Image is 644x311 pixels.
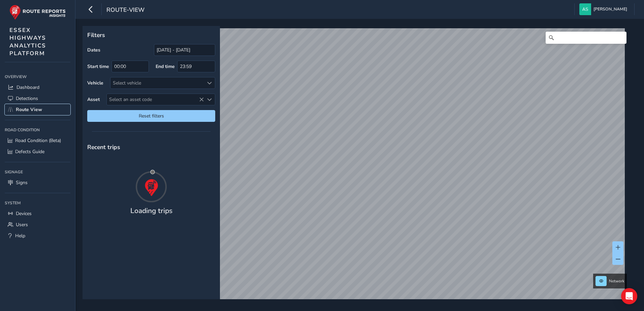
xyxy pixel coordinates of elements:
span: route-view [106,6,144,15]
span: Select an asset code [107,94,204,105]
a: Route View [5,104,70,115]
span: Reset filters [92,113,210,119]
a: Dashboard [5,82,70,93]
label: Asset [87,96,100,103]
img: diamond-layout [579,3,591,15]
a: Signs [5,177,70,188]
span: Signs [16,179,28,186]
canvas: Map [85,28,625,307]
span: Devices [16,210,32,217]
span: Network [609,278,624,284]
input: Search [546,32,626,44]
button: [PERSON_NAME] [579,3,630,15]
div: Overview [5,72,70,82]
a: Road Condition (Beta) [5,135,70,146]
label: Dates [87,47,100,53]
span: [PERSON_NAME] [593,3,627,15]
a: Detections [5,93,70,104]
span: Dashboard [17,84,39,91]
a: Help [5,230,70,241]
div: Select vehicle [110,77,204,89]
button: Reset filters [87,110,215,122]
span: Detections [16,95,38,102]
h4: Loading trips [130,207,172,215]
span: Route View [16,106,42,113]
label: End time [156,63,175,70]
span: Defects Guide [15,148,44,155]
a: Defects Guide [5,146,70,157]
img: rr logo [9,5,66,20]
div: Signage [5,167,70,177]
p: Filters [87,31,215,39]
span: Road Condition (Beta) [15,137,61,144]
div: Road Condition [5,125,70,135]
a: Users [5,219,70,230]
span: Recent trips [87,143,120,151]
a: Devices [5,208,70,219]
label: Start time [87,63,109,70]
span: ESSEX HIGHWAYS ANALYTICS PLATFORM [9,26,46,57]
div: Select an asset code [204,94,215,105]
div: System [5,198,70,208]
span: Users [16,221,28,228]
label: Vehicle [87,80,103,86]
div: Open Intercom Messenger [621,288,637,304]
span: Help [15,233,25,239]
